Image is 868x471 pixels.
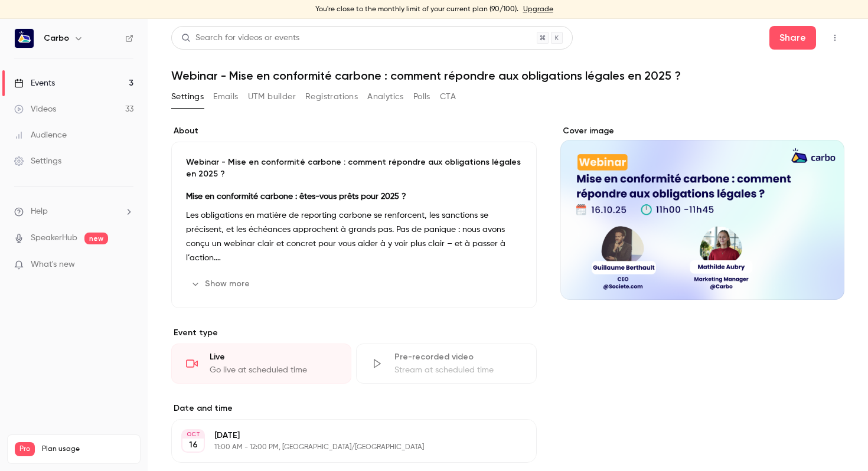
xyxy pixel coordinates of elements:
div: Pre-recorded videoStream at scheduled time [356,344,536,384]
p: Webinar - Mise en conformité carbone : comment répondre aux obligations légales en 2025 ? [186,156,522,180]
a: Upgrade [523,5,553,14]
div: Settings [14,155,61,167]
p: Event type [171,327,537,339]
button: Emails [213,87,238,106]
h6: Carbo [44,32,69,44]
span: Plan usage [42,444,133,454]
button: Share [769,26,816,50]
div: Audience [14,129,67,141]
button: Show more [186,274,257,293]
div: Stream at scheduled time [394,364,521,376]
img: Carbo [15,29,34,48]
strong: Mise en conformité carbone : êtes-vous prêts pour 2025 ? [186,192,406,201]
div: Events [14,77,55,89]
label: About [171,125,537,137]
span: Help [31,205,48,218]
li: help-dropdown-opener [14,205,133,218]
p: [DATE] [214,430,474,441]
div: Go live at scheduled time [210,364,337,376]
button: CTA [440,87,456,106]
div: Search for videos or events [181,32,299,44]
p: 11:00 AM - 12:00 PM, [GEOGRAPHIC_DATA]/[GEOGRAPHIC_DATA] [214,443,474,452]
section: Cover image [560,125,844,300]
button: Analytics [367,87,404,106]
div: Pre-recorded video [394,351,521,363]
label: Cover image [560,125,844,137]
div: LiveGo live at scheduled time [171,344,351,384]
button: Settings [171,87,204,106]
label: Date and time [171,403,537,414]
p: 16 [189,439,198,451]
span: What's new [31,259,75,271]
span: new [84,233,108,244]
span: Pro [15,442,35,456]
button: UTM builder [248,87,296,106]
h1: Webinar - Mise en conformité carbone : comment répondre aux obligations légales en 2025 ? [171,68,844,83]
div: Videos [14,103,56,115]
div: OCT [182,430,204,439]
iframe: Noticeable Trigger [119,260,133,270]
button: Polls [413,87,430,106]
p: Les obligations en matière de reporting carbone se renforcent, les sanctions se précisent, et les... [186,208,522,265]
a: SpeakerHub [31,232,77,244]
button: Registrations [305,87,358,106]
div: Live [210,351,337,363]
